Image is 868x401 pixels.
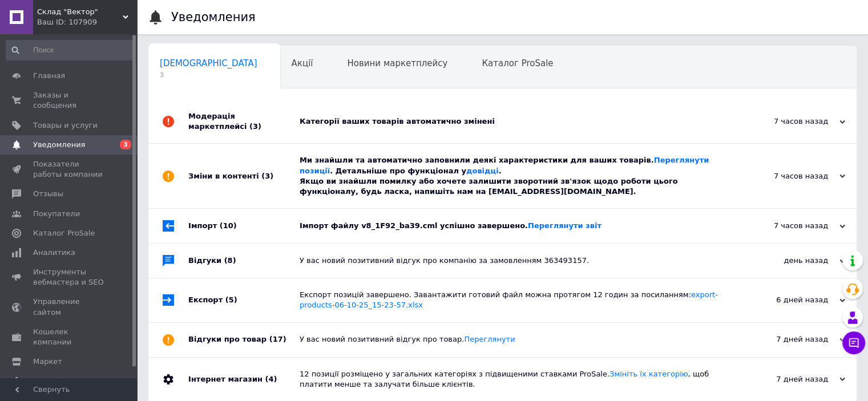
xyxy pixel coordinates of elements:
div: Модерація маркетплейсі [188,100,300,143]
div: Ми знайшли та автоматично заповнили деякі характеристики для ваших товарів. . Детальніше про функ... [300,155,731,197]
span: [DEMOGRAPHIC_DATA] [160,58,257,68]
span: Каталог ProSale [33,228,95,238]
div: Відгуки [188,244,300,278]
span: (5) [225,295,237,304]
div: Імпорт [188,209,300,243]
a: Переглянути позиції [300,156,709,175]
div: Зміни в контенті [188,144,300,208]
div: 6 дней назад [731,295,845,305]
span: Каталог ProSale [482,58,553,68]
div: 7 часов назад [731,221,845,231]
span: (3) [249,122,261,131]
span: Заказы и сообщения [33,90,106,111]
span: Товары и услуги [33,120,98,131]
span: (4) [265,375,277,383]
span: (10) [220,221,237,230]
span: 3 [120,140,131,149]
span: Акції [292,58,313,68]
span: 3 [160,71,257,79]
div: 7 часов назад [731,116,845,127]
div: Імпорт файлу v8_1F92_ba39.cml успішно завершено. [300,221,731,231]
div: Експорт [188,278,300,322]
span: (8) [224,256,236,265]
div: 12 позиції розміщено у загальних категоріях з підвищеними ставками ProSale. , щоб платити менше т... [300,369,731,390]
span: Настройки [33,376,75,386]
span: Главная [33,71,65,81]
h1: Уведомления [171,10,256,24]
div: 7 дней назад [731,374,845,384]
span: Инструменты вебмастера и SEO [33,267,106,287]
span: (3) [261,172,273,180]
span: Кошелек компании [33,327,106,347]
button: Чат с покупателем [842,331,865,354]
div: У вас новий позитивний відгук про товар. [300,334,731,345]
a: export-products-06-10-25_15-23-57.xlsx [300,290,718,309]
span: Склад "Вектор" [37,7,123,17]
div: Експорт позицій завершено. Завантажити готовий файл можна протягом 12 годин за посиланням: [300,290,731,310]
div: 7 дней назад [731,334,845,345]
div: 7 часов назад [731,171,845,181]
div: день назад [731,256,845,266]
span: Маркет [33,357,62,367]
a: Переглянути [464,335,515,343]
span: Новини маркетплейсу [347,58,447,68]
span: Уведомления [33,140,85,150]
span: Отзывы [33,189,63,199]
span: Покупатели [33,209,80,219]
div: Категорії ваших товарів автоматично змінені [300,116,731,127]
span: Показатели работы компании [33,159,106,180]
div: Відгуки про товар [188,323,300,357]
span: Управление сайтом [33,297,106,317]
span: Аналитика [33,248,75,258]
input: Поиск [6,40,135,60]
a: Змініть їх категорію [609,370,688,378]
div: Ваш ID: 107909 [37,17,137,27]
div: Інтернет магазин [188,358,300,401]
a: довідці [466,167,499,175]
span: (17) [269,335,286,343]
a: Переглянути звіт [528,221,601,230]
div: У вас новий позитивний відгук про компанію за замовленням 363493157. [300,256,731,266]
